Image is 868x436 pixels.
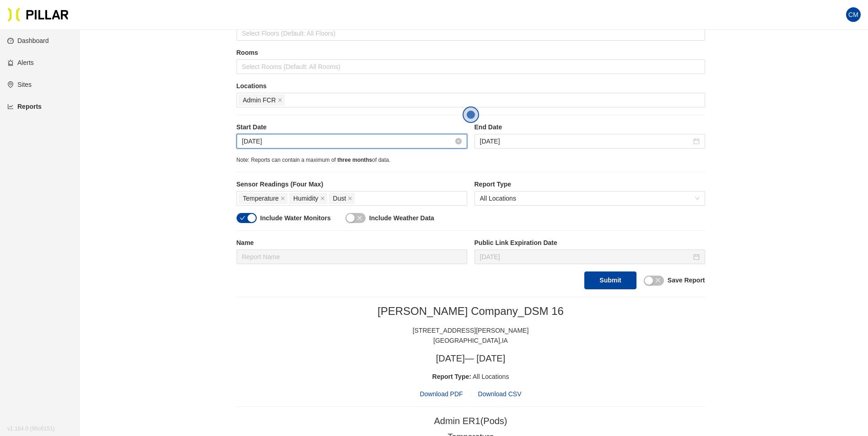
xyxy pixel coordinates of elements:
[478,390,522,398] span: Download CSV
[474,122,705,132] label: End Date
[237,180,467,189] label: Sensor Readings (Four Max)
[237,335,705,346] div: [GEOGRAPHIC_DATA] , IA
[434,414,507,428] div: Admin ER1 (Pods)
[237,48,705,58] label: Rooms
[243,95,276,105] span: Admin FCR
[337,157,372,163] span: three months
[348,196,352,202] span: close
[7,103,42,110] a: line-chartReports
[278,98,282,103] span: close
[584,271,636,289] button: Submit
[480,136,691,146] input: Sep 7, 2025
[463,106,479,123] button: Open the dialog
[240,215,245,221] span: check
[455,138,462,144] span: close-circle
[420,389,463,399] span: Download PDF
[237,372,705,382] div: All Locations
[237,325,705,335] div: [STREET_ADDRESS][PERSON_NAME]
[432,373,471,380] span: Report Type:
[237,250,467,264] input: Report Name
[7,7,69,22] img: Pillar Technologies
[237,353,705,364] h3: [DATE] — [DATE]
[7,37,49,44] a: dashboardDashboard
[333,193,346,203] span: Dust
[7,81,32,88] a: environmentSites
[237,122,467,132] label: Start Date
[260,213,331,223] label: Include Water Monitors
[474,238,705,248] label: Public Link Expiration Date
[480,252,691,262] input: Sep 22, 2025
[237,238,467,248] label: Name
[480,191,700,205] span: All Locations
[320,196,325,202] span: close
[237,81,705,91] label: Locations
[668,276,705,285] label: Save Report
[237,156,705,165] div: Note: Reports can contain a maximum of of data.
[243,193,279,203] span: Temperature
[7,59,34,66] a: alertAlerts
[848,7,858,22] span: CM
[474,180,705,189] label: Report Type
[293,193,318,203] span: Humidity
[369,213,434,223] label: Include Weather Data
[655,277,661,283] span: close
[242,136,453,146] input: Sep 3, 2025
[357,215,362,221] span: close
[280,196,285,202] span: close
[237,304,705,318] h2: [PERSON_NAME] Company_DSM 16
